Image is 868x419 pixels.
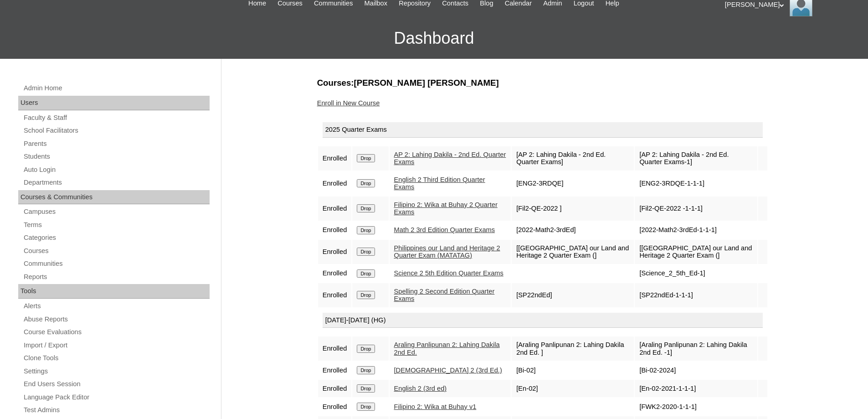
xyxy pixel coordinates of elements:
input: Drop [357,403,375,411]
a: English 2 Third Edition Quarter Exams [394,176,485,191]
td: Enrolled [318,146,352,171]
a: Terms [23,219,210,231]
a: Filipino 2: Wika at Buhay v1 [394,403,477,410]
a: Communities [23,258,210,269]
td: [SP22ndEd-1-1-1] [635,283,757,307]
a: Araling Panlipunan 2: Lahing Dakila 2nd Ed. [394,341,500,356]
td: Enrolled [318,362,352,379]
input: Drop [357,204,375,212]
td: Enrolled [318,283,352,307]
td: Enrolled [318,265,352,282]
a: Reports [23,271,210,283]
td: [Fil2-QE-2022 -1-1-1] [635,197,757,221]
a: Auto Login [23,164,210,176]
a: Campuses [23,206,210,217]
a: Abuse Reports [23,314,210,325]
td: [AP 2: Lahing Dakila - 2nd Ed. Quarter Exams] [512,146,634,171]
a: Students [23,151,210,162]
a: Alerts [23,300,210,312]
input: Drop [357,179,375,187]
div: 2025 Quarter Exams [323,122,763,138]
h3: Courses:[PERSON_NAME] [PERSON_NAME] [317,77,768,89]
td: [FWK2-2020-1-1-1] [635,398,757,415]
td: [2022-Math2-3rdEd-1-1-1] [635,222,757,239]
a: Spelling 2 Second Edition Quarter Exams [394,288,495,303]
td: Enrolled [318,336,352,361]
a: [DEMOGRAPHIC_DATA] 2 (3rd Ed.) [394,367,502,374]
a: AP 2: Lahing Dakila - 2nd Ed. Quarter Exams [394,151,506,166]
div: Tools [18,284,210,299]
a: Test Admins [23,404,210,416]
input: Drop [357,384,375,393]
a: Admin Home [23,83,210,94]
td: [Bi-02-2024] [635,362,757,379]
td: [ENG2-3RDQE] [512,171,634,196]
input: Drop [357,269,375,278]
a: Categories [23,232,210,243]
td: [Fil2-QE-2022 ] [512,197,634,221]
td: Enrolled [318,380,352,397]
td: Enrolled [318,222,352,239]
a: Faculty & Staff [23,112,210,124]
td: [Bi-02] [512,362,634,379]
td: [Araling Panlipunan 2: Lahing Dakila 2nd Ed. ] [512,336,634,361]
td: Enrolled [318,197,352,221]
a: School Facilitators [23,125,210,136]
input: Drop [357,366,375,374]
a: Filipino 2: Wika at Buhay 2 Quarter Exams [394,201,498,216]
a: Clone Tools [23,352,210,364]
td: [2022-Math2-3rdEd] [512,222,634,239]
a: English 2 (3rd ed) [394,385,447,392]
a: Course Evaluations [23,326,210,338]
a: End Users Session [23,378,210,390]
td: [Science_2_5th_Ed-1] [635,265,757,282]
div: Users [18,96,210,110]
td: [Araling Panlipunan 2: Lahing Dakila 2nd Ed. -1] [635,336,757,361]
a: Settings [23,366,210,377]
a: Courses [23,245,210,257]
td: Enrolled [318,240,352,264]
td: [SP22ndEd] [512,283,634,307]
input: Drop [357,291,375,299]
h3: Dashboard [5,18,863,59]
td: Enrolled [318,171,352,196]
input: Drop [357,154,375,162]
td: [[GEOGRAPHIC_DATA] our Land and Heritage 2 Quarter Exam (] [512,240,634,264]
a: Science 2 5th Edition Quarter Exams [394,269,503,277]
a: Language Pack Editor [23,392,210,403]
td: [AP 2: Lahing Dakila - 2nd Ed. Quarter Exams-1] [635,146,757,171]
a: Import / Export [23,340,210,351]
td: [En-02-2021-1-1-1] [635,380,757,397]
a: Parents [23,138,210,150]
a: Enroll in New Course [317,99,380,107]
input: Drop [357,345,375,353]
a: Math 2 3rd Edition Quarter Exams [394,226,495,233]
a: Philippines our Land and Heritage 2 Quarter Exam (MATATAG) [394,244,500,259]
td: [[GEOGRAPHIC_DATA] our Land and Heritage 2 Quarter Exam (] [635,240,757,264]
td: Enrolled [318,398,352,415]
input: Drop [357,226,375,234]
td: [En-02] [512,380,634,397]
td: [ENG2-3RDQE-1-1-1] [635,171,757,196]
input: Drop [357,248,375,256]
a: Departments [23,177,210,188]
div: [DATE]-[DATE] (HG) [323,313,763,328]
div: Courses & Communities [18,190,210,205]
